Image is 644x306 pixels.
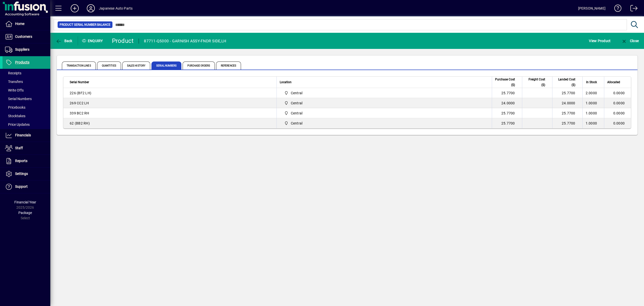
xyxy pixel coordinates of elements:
[495,77,519,88] div: Purchase Cost ($)
[63,108,276,118] td: 339 BC2 RH
[63,98,276,108] td: 269 CC2 LH
[3,155,50,167] a: Reports
[604,108,631,118] td: 0.0000
[604,88,631,98] td: 0.0000
[552,108,582,118] td: 25.7700
[5,123,30,127] span: Price Updates
[97,62,121,70] span: Quantities
[63,118,276,128] td: 62 (BB2 RH)
[3,168,50,180] a: Settings
[15,133,31,137] span: Financials
[3,18,50,30] a: Home
[15,172,28,176] span: Settings
[582,98,604,108] td: 1.0000
[62,62,96,70] span: Transaction Lines
[3,95,50,103] a: Serial Numbers
[112,37,134,45] div: Product
[15,47,29,51] span: Suppliers
[588,36,612,45] button: View Product
[578,4,606,12] div: [PERSON_NAME]
[586,79,597,85] span: In Stock
[555,77,580,88] div: Landed Cost ($)
[604,118,631,128] td: 0.0000
[3,180,50,193] a: Support
[604,98,631,108] td: 0.0000
[627,1,638,17] a: Logout
[5,88,24,92] span: Write Offs
[15,146,23,150] span: Staff
[5,105,25,109] span: Pricebooks
[291,101,303,106] span: Central
[56,39,72,43] span: Back
[282,100,486,106] span: Central
[3,129,50,142] a: Financials
[15,60,29,64] span: Products
[5,71,21,75] span: Receipts
[14,200,36,204] span: Financial Year
[15,185,28,189] span: Support
[280,79,292,85] span: Location
[291,121,303,126] span: Central
[3,43,50,56] a: Suppliers
[15,22,24,26] span: Home
[151,62,181,70] span: Serial Numbers
[122,62,150,70] span: Sales History
[607,79,620,85] span: Allocated
[589,37,611,45] span: View Product
[607,79,625,85] div: Allocated
[3,112,50,120] a: Stocktakes
[620,36,640,45] button: Close
[525,77,550,88] div: Freight Cost ($)
[70,79,273,85] div: Serial Number
[3,120,50,129] a: Price Updates
[183,62,215,70] span: Purchase Orders
[18,211,32,215] span: Package
[582,118,604,128] td: 1.0000
[582,108,604,118] td: 1.0000
[83,4,99,13] button: Profile
[552,118,582,128] td: 25.7700
[67,4,83,13] button: Add
[586,79,602,85] div: In Stock
[78,37,108,45] div: Enquiry
[60,22,110,27] span: Product Serial Number Balance
[15,35,32,39] span: Customers
[611,1,622,17] a: Knowledge Base
[216,62,241,70] span: References
[282,110,486,116] span: Central
[616,36,644,45] app-page-header-button: Close enquiry
[552,98,582,108] td: 24.0000
[291,111,303,116] span: Central
[495,77,515,88] span: Purchase Cost ($)
[15,159,27,163] span: Reports
[282,90,486,96] span: Central
[552,88,582,98] td: 25.7700
[291,90,303,96] span: Central
[50,36,78,45] app-page-header-button: Back
[280,79,489,85] div: Location
[492,98,522,108] td: 24.0000
[525,77,545,88] span: Freight Cost ($)
[492,88,522,98] td: 25.7700
[3,142,50,155] a: Staff
[70,79,89,85] span: Serial Number
[54,36,74,45] button: Back
[144,37,226,45] div: 87711-Q5000 - GARNISH ASSY-FNDR SIDE,LH
[3,103,50,112] a: Pricebooks
[3,30,50,43] a: Customers
[5,80,23,84] span: Transfers
[3,77,50,86] a: Transfers
[63,88,276,98] td: 226 (BF2 LH)
[582,88,604,98] td: 2.0000
[492,108,522,118] td: 25.7700
[99,4,133,12] div: Japanese Auto Parts
[282,120,486,126] span: Central
[3,86,50,95] a: Write Offs
[3,69,50,77] a: Receipts
[621,39,639,43] span: Close
[5,114,25,118] span: Stocktakes
[5,97,32,101] span: Serial Numbers
[555,77,575,88] span: Landed Cost ($)
[492,118,522,128] td: 25.7700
